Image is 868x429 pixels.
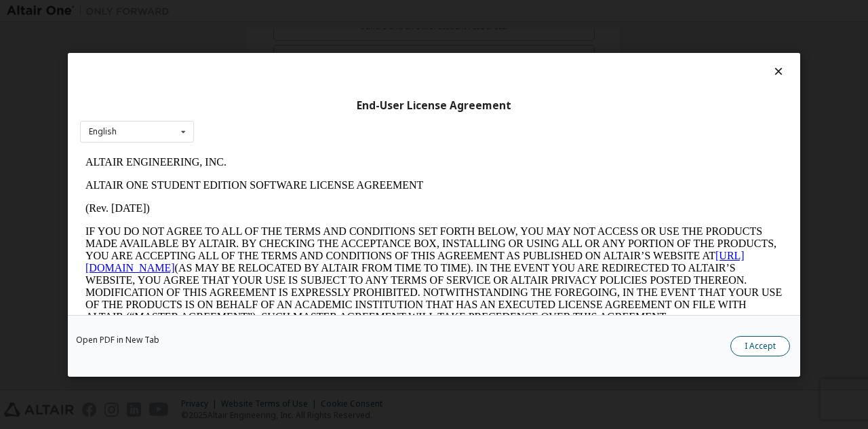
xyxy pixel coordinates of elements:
button: I Accept [730,335,790,356]
div: English [89,128,117,136]
p: (Rev. [DATE]) [5,52,703,64]
a: [URL][DOMAIN_NAME] [5,99,665,123]
p: IF YOU DO NOT AGREE TO ALL OF THE TERMS AND CONDITIONS SET FORTH BELOW, YOU MAY NOT ACCESS OR USE... [5,75,703,172]
div: End-User License Agreement [80,98,788,112]
a: Open PDF in New Tab [76,335,159,343]
p: This Altair One Student Edition Software License Agreement (“Agreement”) is between Altair Engine... [5,183,703,232]
p: ALTAIR ONE STUDENT EDITION SOFTWARE LICENSE AGREEMENT [5,29,703,41]
p: ALTAIR ENGINEERING, INC. [5,5,703,18]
